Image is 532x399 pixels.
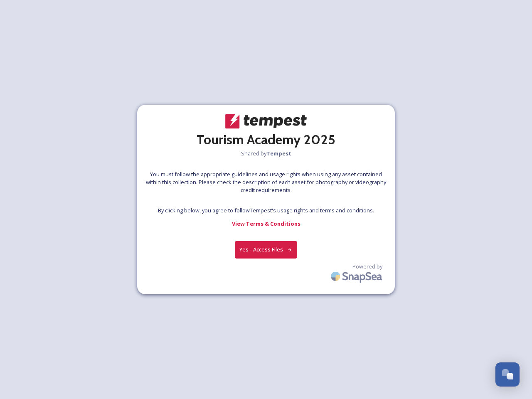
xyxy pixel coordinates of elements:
strong: Tempest [266,150,291,157]
strong: View Terms & Conditions [232,220,300,227]
span: By clicking below, you agree to follow Tempest 's usage rights and terms and conditions. [158,207,374,214]
img: SnapSea Logo [328,266,387,286]
span: Powered by [352,263,382,271]
button: Yes - Access Files [235,241,297,258]
span: You must follow the appropriate guidelines and usage rights when using any asset contained within... [145,170,387,195]
span: Shared by [241,150,291,158]
h2: Tourism Academy 2025 [197,130,335,150]
img: tempest-color.png [224,113,308,130]
a: View Terms & Conditions [232,219,300,229]
button: Open Chat [495,362,520,387]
